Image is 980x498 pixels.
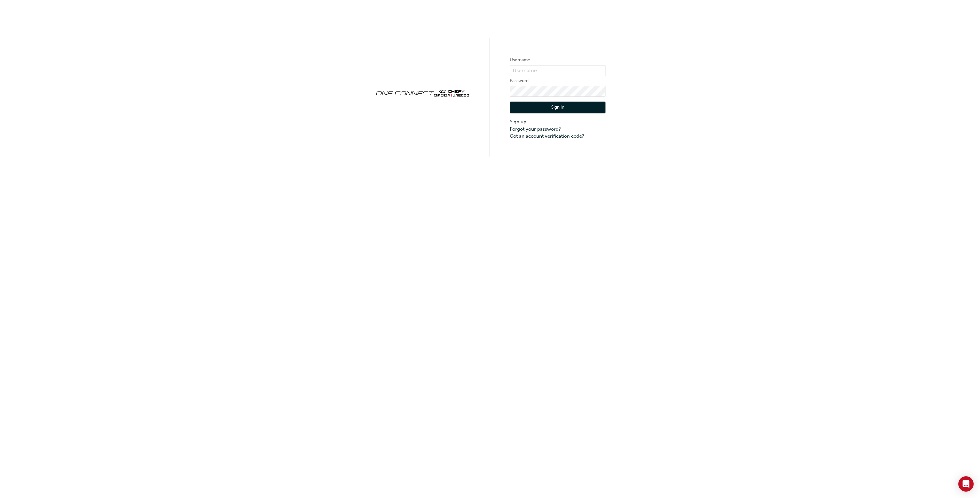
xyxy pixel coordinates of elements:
[510,118,605,126] a: Sign up
[510,133,605,140] a: Got an account verification code?
[510,126,605,133] a: Forgot your password?
[958,476,974,492] div: Open Intercom Messenger
[510,102,605,114] button: Sign In
[510,65,605,76] input: Username
[375,84,470,101] img: oneconnect
[510,77,605,85] label: Password
[510,56,605,64] label: Username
